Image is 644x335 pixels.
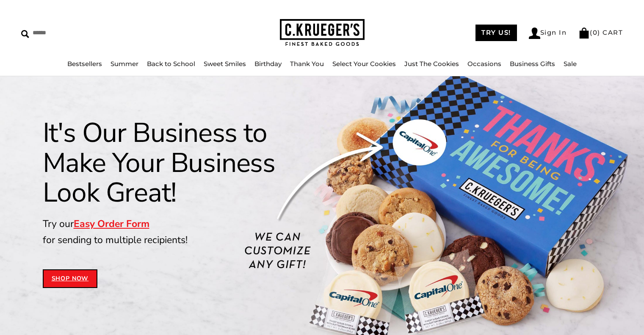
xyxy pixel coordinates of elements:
[467,60,501,68] a: Occasions
[529,28,540,39] img: Account
[254,60,282,68] a: Birthday
[111,60,138,68] a: Summer
[593,28,598,36] span: 0
[21,26,164,39] input: Search
[43,269,98,288] a: Shop Now
[204,60,246,68] a: Sweet Smiles
[21,30,29,38] img: Search
[332,60,396,68] a: Select Your Cookies
[43,118,312,208] h1: It's Our Business to Make Your Business Look Great!
[147,60,195,68] a: Back to School
[510,60,555,68] a: Business Gifts
[529,28,567,39] a: Sign In
[578,28,590,39] img: Bag
[43,216,312,248] p: Try our for sending to multiple recipients!
[404,60,459,68] a: Just The Cookies
[74,217,149,230] a: Easy Order Form
[578,28,623,36] a: (0) CART
[67,60,102,68] a: Bestsellers
[280,19,365,47] img: C.KRUEGER'S
[475,25,517,41] a: TRY US!
[290,60,324,68] a: Thank You
[564,60,577,68] a: Sale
